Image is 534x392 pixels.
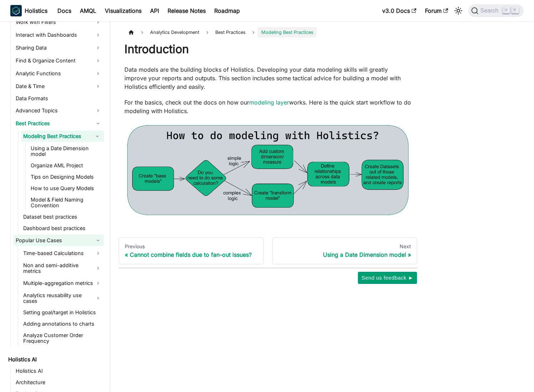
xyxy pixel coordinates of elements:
a: v3.0 Docs [378,5,421,16]
a: Modeling Best Practices [21,131,91,142]
a: Holistics AI [14,366,104,376]
a: Date & Time [14,81,104,92]
a: Architecture [14,377,104,387]
a: Visualizations [101,5,146,16]
nav: Docs sidebar [3,21,110,392]
a: Time-based Calculations [21,248,104,259]
nav: Docs pages [119,237,417,264]
button: Send us feedback ► [358,272,417,284]
button: Collapse sidebar category 'Modeling Best Practices' [91,131,104,142]
a: HolisticsHolistics [10,5,47,16]
kbd: K [512,7,519,14]
a: Interact with Dashboards [14,29,104,41]
img: Holistics [10,5,22,16]
a: Forum [421,5,452,16]
img: quick start workflow to do modeling with Holistics [124,122,411,218]
a: Analyze Customer Order Frequency [21,330,104,346]
a: Release Notes [163,5,210,16]
a: Advanced Topics [14,105,104,116]
a: PreviousCannot combine fields due to fan-out issues? [119,237,264,264]
a: Tips on Designing Models [29,172,104,182]
a: API [146,5,163,16]
a: Model & Field Naming Convention [29,195,104,210]
div: Cannot combine fields due to fan-out issues? [125,251,258,258]
b: Holistics [25,6,47,15]
a: Popular Use Cases [14,235,104,246]
button: Search (Command+K) [468,4,524,17]
a: Non and semi-additive metrics [21,260,104,276]
a: modeling layer [249,99,289,106]
nav: Breadcrumbs [124,27,411,37]
a: Work with Filters [14,16,104,28]
a: AMQL [76,5,101,16]
a: Roadmap [210,5,244,16]
p: For the basics, check out the docs on how our works. Here is the quick start workflow to do model... [124,98,411,115]
kbd: ⌘ [503,7,510,14]
a: Multiple-aggregation metrics [21,278,104,289]
a: Sharing Data [14,42,104,54]
span: Send us feedback ► [361,273,414,282]
p: Data models are the building blocks of Holistics. Developing your data modeling skills will great... [124,65,411,91]
div: Next [278,243,411,250]
a: Analytics reusability use cases [21,290,104,306]
a: Docs [53,5,76,16]
button: Switch between dark and light mode (currently light mode) [453,5,464,16]
a: How to use Query Models [29,183,104,193]
a: Adding annotations to charts [21,319,104,329]
h1: Introduction [124,42,411,56]
span: Best Practices [212,27,249,37]
div: Using a Date Dimension model [278,251,411,258]
span: Modeling Best Practices [258,27,317,37]
a: Home page [124,27,138,37]
a: NextUsing a Date Dimension model [272,237,417,264]
div: Previous [125,243,258,250]
a: Setting goal/target in Holistics [21,307,104,317]
span: Search [478,7,503,14]
a: Dashboard best practices [21,223,104,233]
a: Data Formats [14,93,104,103]
a: Find & Organize Content [14,55,104,66]
a: Organize AML Project [29,161,104,170]
a: Best Practices [14,118,104,129]
a: Using a Date Dimension model [29,143,104,159]
a: Holistics AI [6,355,104,365]
span: Analytics Development [147,27,203,37]
a: Analytic Functions [14,68,104,79]
a: Dataset best practices [21,212,104,222]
